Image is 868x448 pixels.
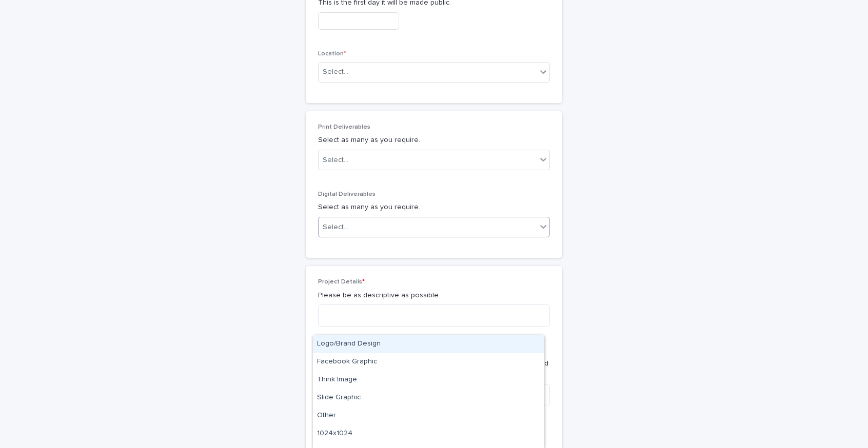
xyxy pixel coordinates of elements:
[313,353,544,371] div: Facebook Graphic
[318,135,550,146] p: Select as many as you require.
[318,290,550,301] p: Please be as descriptive as possible.
[313,425,544,443] div: 1024x1024
[323,67,348,77] div: Select...
[318,51,346,57] span: Location
[318,191,376,197] span: Digital Deliverables
[323,222,348,233] div: Select...
[318,124,370,130] span: Print Deliverables
[323,155,348,166] div: Select...
[313,389,544,407] div: Slide Graphic
[313,407,544,425] div: Other
[318,279,365,285] span: Project Details
[318,202,550,213] p: Select as many as you require.
[313,371,544,389] div: Think Image
[313,335,544,353] div: Logo/Brand Design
